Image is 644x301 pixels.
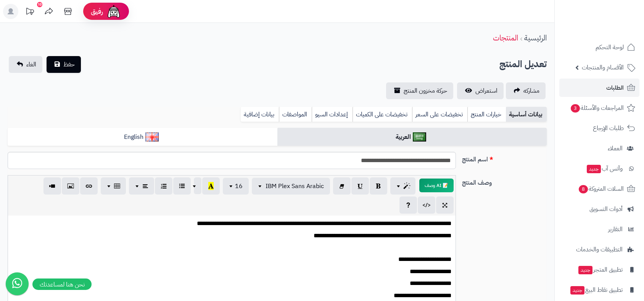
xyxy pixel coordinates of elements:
a: English [8,128,277,146]
button: حفظ [47,56,81,73]
a: تطبيق المتجرجديد [559,261,639,279]
a: مشاركه [506,82,546,99]
a: المواصفات [279,107,312,122]
span: الغاء [26,60,36,69]
a: لوحة التحكم [559,38,639,56]
span: جديد [578,266,592,274]
span: رفيق [91,7,103,16]
a: المنتجات [493,32,518,43]
div: 10 [37,2,42,7]
a: أدوات التسويق [559,200,639,218]
a: تخفيضات على السعر [412,107,467,122]
a: بيانات أساسية [506,107,547,122]
img: العربية [413,132,426,142]
a: خيارات المنتج [467,107,506,122]
a: حركة مخزون المنتج [386,82,453,99]
a: العربية [277,128,547,146]
span: الأقسام والمنتجات [582,62,624,73]
span: IBM Plex Sans Arabic [266,182,324,191]
a: تطبيق نقاط البيعجديد [559,281,639,299]
a: المراجعات والأسئلة3 [559,99,639,117]
span: 16 [235,182,243,191]
span: 3 [571,104,580,113]
a: السلات المتروكة8 [559,180,639,198]
a: الرئيسية [524,32,547,43]
span: أدوات التسويق [589,204,623,214]
label: وصف المنتج [459,175,550,187]
a: العملاء [559,139,639,158]
img: English [145,132,159,142]
span: استعراض [475,86,497,95]
button: 16 [223,178,249,195]
a: طلبات الإرجاع [559,119,639,137]
img: ai-face.png [106,4,121,19]
a: التقارير [559,220,639,238]
span: لوحة التحكم [596,42,624,53]
a: الطلبات [559,79,639,97]
a: تحديثات المنصة [20,4,39,21]
span: جديد [587,165,601,173]
span: المراجعات والأسئلة [570,103,624,113]
label: اسم المنتج [459,152,550,164]
a: استعراض [457,82,504,99]
span: حركة مخزون المنتج [404,86,447,95]
a: إعدادات السيو [312,107,353,122]
span: تطبيق المتجر [578,264,623,275]
button: 📝 AI وصف [419,179,454,192]
a: تخفيضات على الكميات [353,107,412,122]
span: تطبيق نقاط البيع [570,285,623,295]
span: جديد [570,286,584,295]
span: طلبات الإرجاع [593,123,624,134]
span: مشاركه [523,86,539,95]
span: التطبيقات والخدمات [576,244,623,255]
a: وآتس آبجديد [559,159,639,178]
span: السلات المتروكة [578,183,624,194]
span: حفظ [63,60,75,69]
span: 8 [579,185,588,194]
span: الطلبات [606,82,624,93]
a: بيانات إضافية [241,107,279,122]
span: العملاء [608,143,623,154]
a: الغاء [9,56,42,73]
span: وآتس آب [586,163,623,174]
h2: تعديل المنتج [499,56,547,72]
img: logo-2.png [592,18,637,34]
a: التطبيقات والخدمات [559,240,639,259]
button: IBM Plex Sans Arabic [252,178,330,195]
span: التقارير [608,224,623,235]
